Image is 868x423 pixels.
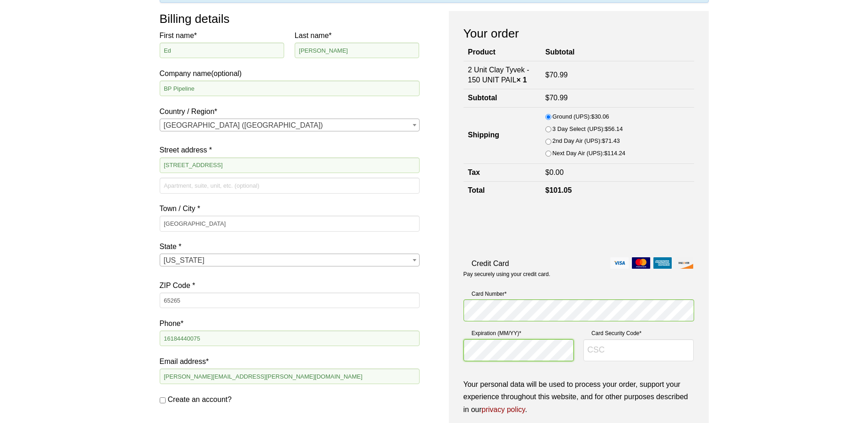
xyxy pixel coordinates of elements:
[464,61,541,89] td: 2 Unit Clay Tyvek - 150 UNIT PAIL
[160,279,420,292] label: ZIP Code
[464,164,541,182] th: Tax
[160,202,420,215] label: Town / City
[610,257,629,269] img: visa
[464,378,694,416] p: Your personal data will be used to process your order, support your experience throughout this we...
[160,254,420,266] span: State
[583,329,694,338] label: Card Security Code
[545,186,550,194] span: $
[160,397,166,403] input: Create an account?
[464,26,694,41] h3: Your order
[160,240,420,253] label: State
[545,94,568,102] bdi: 70.99
[545,71,550,79] span: $
[605,125,623,132] bdi: 56.14
[675,257,693,269] img: discover
[604,150,607,157] span: $
[632,257,650,269] img: mastercard
[591,113,609,120] bdi: 30.06
[602,137,605,144] span: $
[482,406,525,413] a: privacy policy
[552,124,623,134] label: 3 Day Select (UPS):
[160,29,420,80] label: Company name
[464,286,694,369] fieldset: Payment Info
[583,339,694,361] input: CSC
[545,94,550,102] span: $
[464,182,541,200] th: Total
[160,144,420,156] label: Street address
[545,168,564,176] bdi: 0.00
[464,271,694,278] p: Pay securely using your credit card.
[160,254,419,267] span: Missouri
[464,44,541,61] th: Product
[160,11,420,27] h3: Billing details
[464,209,603,245] iframe: reCAPTCHA
[541,44,694,61] th: Subtotal
[160,105,420,118] label: Country / Region
[464,289,694,298] label: Card Number
[464,257,694,270] label: Credit Card
[464,107,541,163] th: Shipping
[545,71,568,79] bdi: 70.99
[552,112,609,122] label: Ground (UPS):
[464,329,574,338] label: Expiration (MM/YY)
[295,29,420,42] label: Last name
[211,70,242,77] span: (optional)
[168,396,232,403] span: Create an account?
[545,186,572,194] bdi: 101.05
[552,148,625,158] label: Next Day Air (UPS):
[545,168,550,176] span: $
[160,119,419,132] span: United States (US)
[517,76,527,84] strong: × 1
[591,113,594,120] span: $
[160,119,420,131] span: Country / Region
[160,29,285,42] label: First name
[160,317,420,330] label: Phone
[605,125,608,132] span: $
[552,136,620,146] label: 2nd Day Air (UPS):
[160,355,420,368] label: Email address
[160,178,420,193] input: Apartment, suite, unit, etc. (optional)
[160,157,420,173] input: House number and street name
[604,150,625,157] bdi: 114.24
[653,257,672,269] img: amex
[464,89,541,107] th: Subtotal
[602,137,620,144] bdi: 71.43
